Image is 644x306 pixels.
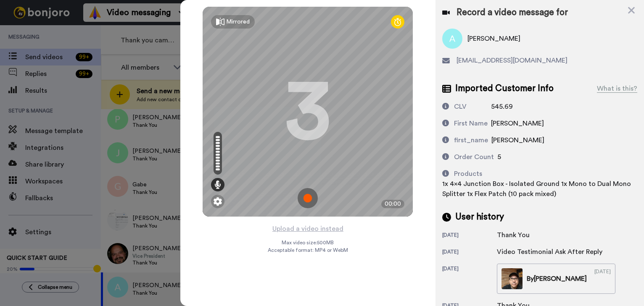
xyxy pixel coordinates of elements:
div: first_name [454,135,488,145]
div: [DATE] [594,268,611,289]
div: What is this? [597,84,637,94]
img: ic_gear.svg [214,197,222,206]
span: User history [455,211,504,223]
div: [DATE] [442,248,497,257]
div: 00:00 [381,200,404,208]
div: Thank You [497,230,539,240]
div: 3 [285,80,331,143]
div: By [PERSON_NAME] [527,274,587,284]
img: ic_record_start.svg [298,188,318,208]
span: [PERSON_NAME] [491,137,544,144]
div: [DATE] [442,265,497,294]
span: 5 [497,154,501,160]
button: Upload a video instead [270,223,346,234]
img: 615b8675-6bc8-444d-89f9-e0df56868759-thumb.jpg [501,268,523,289]
span: 545.69 [491,103,513,110]
div: Order Count [454,152,494,162]
div: Products [454,169,482,179]
span: 1x 4x4 Junction Box - Isolated Ground 1x Mono to Dual Mono Splitter 1x Flex Patch (10 pack mixed) [442,180,631,197]
div: [DATE] [442,232,497,240]
span: Acceptable format: MP4 or WebM [268,247,348,254]
div: CLV [454,102,467,112]
a: By[PERSON_NAME][DATE] [497,264,615,294]
span: Max video size: 500 MB [282,239,334,246]
div: Video Testimonial Ask After Reply [497,247,602,257]
div: First Name [454,118,488,128]
span: [PERSON_NAME] [491,120,544,127]
span: [EMAIL_ADDRESS][DOMAIN_NAME] [457,55,567,65]
span: Imported Customer Info [455,82,554,95]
